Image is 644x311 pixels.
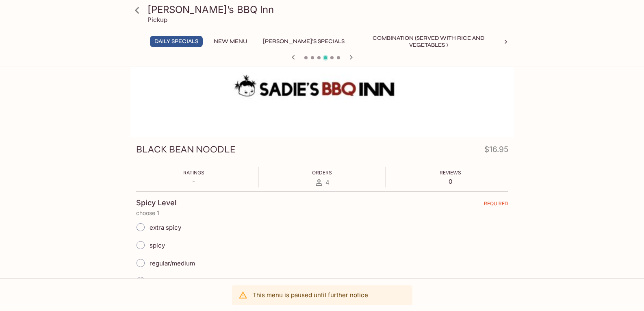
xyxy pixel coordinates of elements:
[147,3,511,16] h3: [PERSON_NAME]’s BBQ Inn
[209,36,252,47] button: New Menu
[325,178,330,186] span: 4
[183,178,204,185] p: -
[183,170,204,176] span: Ratings
[252,291,368,299] p: This menu is paused until further notice
[356,36,502,47] button: Combination (Served with Rice and Vegetables )
[136,143,236,156] h3: BLACK BEAN NOODLE
[150,277,162,285] span: mild
[440,170,461,176] span: Reviews
[136,198,177,207] h4: Spicy Level
[484,200,508,210] span: REQUIRED
[440,178,461,185] p: 0
[484,143,508,159] h4: $16.95
[150,241,165,249] span: spicy
[312,170,332,176] span: Orders
[258,36,349,47] button: [PERSON_NAME]'s Specials
[150,259,195,267] span: regular/medium
[150,36,203,47] button: Daily Specials
[130,30,514,137] div: BLACK BEAN NOODLE
[147,16,167,24] p: Pickup
[150,224,181,231] span: extra spicy
[136,210,508,216] p: choose 1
